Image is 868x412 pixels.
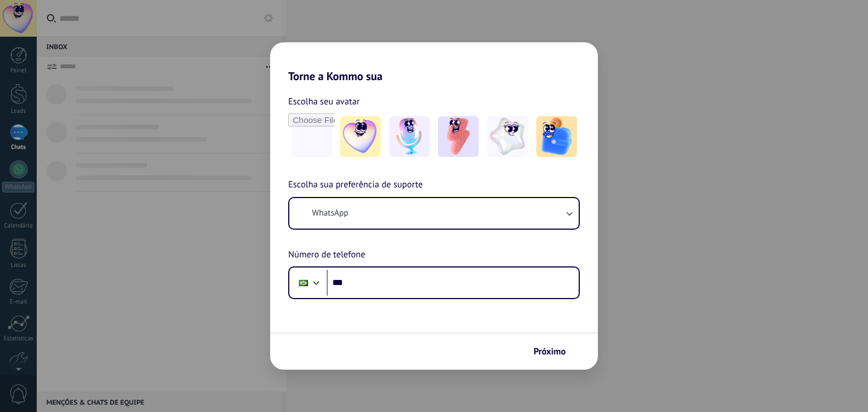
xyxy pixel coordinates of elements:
[288,94,360,109] span: Escolha seu avatar
[533,348,566,356] span: Próximo
[536,116,577,157] img: -5.jpeg
[389,116,430,157] img: -2.jpeg
[289,198,579,229] button: WhatsApp
[288,178,423,192] span: Escolha sua preferência de suporte
[528,342,581,361] button: Próximo
[438,116,479,157] img: -3.jpeg
[312,208,348,219] span: WhatsApp
[293,271,314,295] div: Brazil: + 55
[487,116,528,157] img: -4.jpeg
[270,42,598,83] h2: Torne a Kommo sua
[340,116,381,157] img: -1.jpeg
[288,248,365,262] span: Número de telefone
